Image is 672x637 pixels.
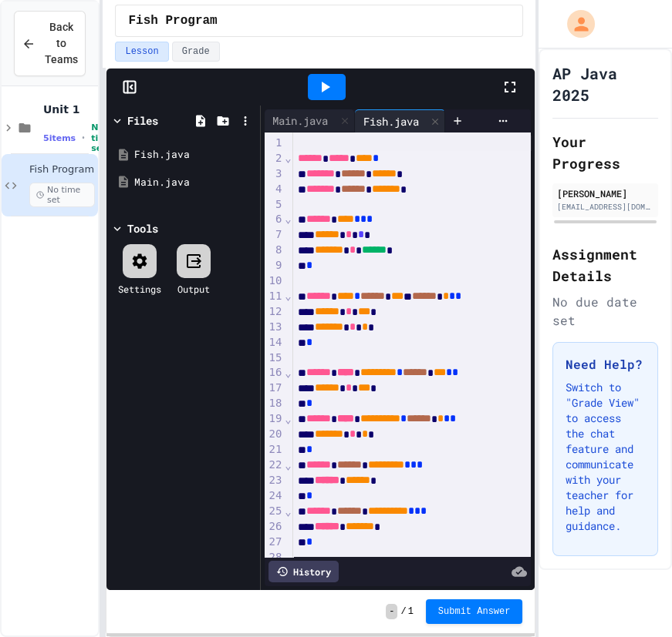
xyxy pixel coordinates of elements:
[552,131,658,174] h2: Your Progress
[45,19,78,68] span: Back to Teams
[43,102,95,116] span: Unit 1
[557,201,653,213] div: [EMAIL_ADDRESS][DOMAIN_NAME]
[552,243,658,287] h2: Assignment Details
[14,11,86,76] button: Back to Teams
[552,293,658,330] div: No due date set
[29,163,95,176] span: Fish Program
[134,147,255,163] div: Fish.java
[134,175,255,190] div: Main.java
[551,6,599,42] div: My Account
[128,12,217,30] span: Fish Program
[172,42,220,62] button: Grade
[566,380,645,534] p: Switch to "Grade View" to access the chat feature and communicate with your teacher for help and ...
[29,183,95,207] span: No time set
[43,133,76,143] span: 5 items
[566,355,645,374] h3: Need Help?
[115,42,168,62] button: Lesson
[91,122,113,153] span: No time set
[82,132,85,144] span: •
[552,62,658,106] h1: AP Java 2025
[557,186,653,200] div: [PERSON_NAME]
